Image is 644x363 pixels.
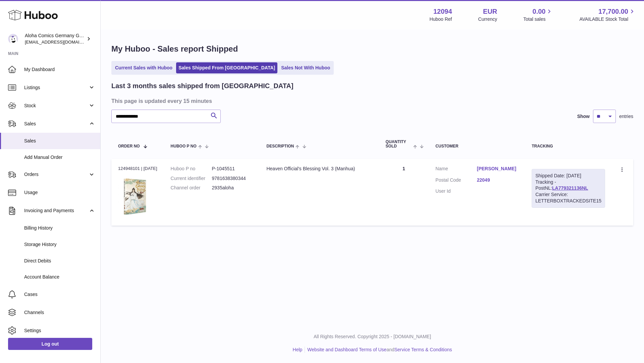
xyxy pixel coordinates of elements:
[25,33,85,45] div: Aloha Comics Germany GmbH
[478,16,497,22] div: Currency
[212,185,253,191] dd: 2935aloha
[113,62,175,73] a: Current Sales with Huboo
[25,39,99,45] span: [EMAIL_ADDRESS][DOMAIN_NAME]
[106,334,639,340] p: All Rights Reserved. Copyright 2025 - [DOMAIN_NAME]
[598,7,628,16] span: 17,700.00
[24,241,95,248] span: Storage History
[212,175,253,182] dd: 9781638380344
[171,175,212,182] dt: Current identifier
[24,309,95,316] span: Channels
[24,274,95,280] span: Account Balance
[171,144,197,148] span: Huboo P no
[24,138,95,144] span: Sales
[532,169,605,208] div: Tracking - PostNL:
[535,173,601,179] div: Shipped Date: [DATE]
[111,97,632,105] h3: This page is updated every 15 minutes
[435,177,477,185] dt: Postal Code
[24,154,95,161] span: Add Manual Order
[579,16,636,22] span: AVAILABLE Stock Total
[171,166,212,172] dt: Huboo P no
[535,191,601,204] div: Carrier Service: LETTERBOXTRACKEDSITE15
[118,144,140,148] span: Order No
[433,7,452,16] strong: 12094
[24,189,95,196] span: Usage
[483,7,497,16] strong: EUR
[176,62,277,73] a: Sales Shipped From [GEOGRAPHIC_DATA]
[8,338,92,350] a: Log out
[552,185,588,191] a: LA779321136NL
[477,177,518,183] a: 22049
[118,166,157,172] div: 124948101 | [DATE]
[394,347,452,352] a: Service Terms & Conditions
[523,16,553,22] span: Total sales
[171,185,212,191] dt: Channel order
[24,84,88,91] span: Listings
[24,207,88,214] span: Invoicing and Payments
[24,225,95,231] span: Billing History
[435,188,477,194] dt: User Id
[111,44,633,54] h1: My Huboo - Sales report Shipped
[24,103,88,109] span: Stock
[307,347,386,352] a: Website and Dashboard Terms of Use
[305,347,452,353] li: and
[435,166,477,174] dt: Name
[577,113,590,120] label: Show
[24,291,95,298] span: Cases
[8,34,18,44] img: comicsaloha@gmail.com
[477,166,518,172] a: [PERSON_NAME]
[24,258,95,264] span: Direct Debits
[435,144,518,148] div: Customer
[279,62,332,73] a: Sales Not With Huboo
[266,144,294,148] span: Description
[24,121,88,127] span: Sales
[523,7,553,22] a: 0.00 Total sales
[533,7,546,16] span: 0.00
[430,16,452,22] div: Huboo Ref
[532,144,605,148] div: Tracking
[579,7,636,22] a: 17,700.00 AVAILABLE Stock Total
[266,166,372,172] div: Heaven Official's Blessing Vol. 3 (Manhua)
[293,347,303,352] a: Help
[24,171,88,178] span: Orders
[24,66,95,73] span: My Dashboard
[118,174,152,217] img: 1747939648.png
[111,81,293,90] h2: Last 3 months sales shipped from [GEOGRAPHIC_DATA]
[386,140,412,148] span: Quantity Sold
[379,159,429,226] td: 1
[24,327,95,334] span: Settings
[212,166,253,172] dd: P-1045511
[619,113,633,120] span: entries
